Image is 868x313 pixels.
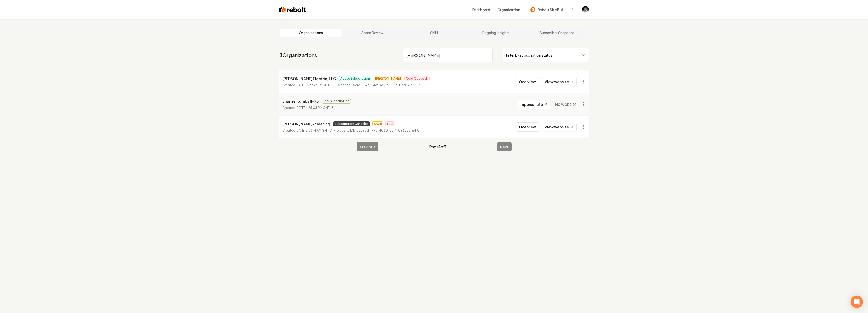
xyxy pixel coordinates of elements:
[526,29,588,37] a: Subscriber Snapshot
[322,99,351,104] span: Trial Subscription
[472,7,490,12] a: Dashboard
[530,7,535,12] img: Rebolt Site Builder
[333,121,370,126] span: Subscription Canceled
[282,128,332,133] p: Created
[517,100,551,109] button: Impersonate
[403,29,465,37] a: SMM
[465,29,526,37] a: Ongoing Insights
[337,83,421,88] p: Website ID b8d8814c-34cf-4a99-8877-f137091e3706
[538,7,569,12] span: Rebolt Site Builder
[542,123,577,131] a: View website
[295,128,332,132] time: [DATE] 5:53:14 AM GMT-7
[851,296,863,308] div: Open Intercom Messenger
[542,77,577,86] a: View website
[403,48,493,62] input: Search by name or ID
[494,5,523,14] button: Organization
[282,121,330,127] p: [PERSON_NAME]-cleaning
[374,76,402,81] span: [PERSON_NAME]
[342,29,403,37] a: Spam Review
[520,102,543,107] span: Impersonate
[279,6,306,13] img: Rebolt Logo
[516,122,539,132] button: Overview
[582,6,589,13] img: Arwin Rahmatpanah
[282,75,336,82] p: [PERSON_NAME] Electric, LLC
[339,76,371,81] span: Active Subscription
[282,105,333,110] p: Created
[372,121,383,126] span: Arwin
[404,76,430,81] span: Cold Outreach
[429,144,446,150] span: Page 1 of 1
[295,83,333,87] time: [DATE] 2:39:39 PM GMT-7
[516,77,539,86] button: Overview
[295,106,333,110] time: [DATE] 4:25:08 PM GMT-8
[280,29,342,37] a: Organizations
[279,51,317,59] a: 3Organizations
[282,98,319,104] p: charlesntumba11-73
[555,101,577,107] span: No website
[582,6,589,13] button: Open user button
[282,83,333,88] p: Created
[385,121,395,126] span: HSA
[337,128,420,133] p: Website ID bfba09cd-179d-4030-8a14-096883f84101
